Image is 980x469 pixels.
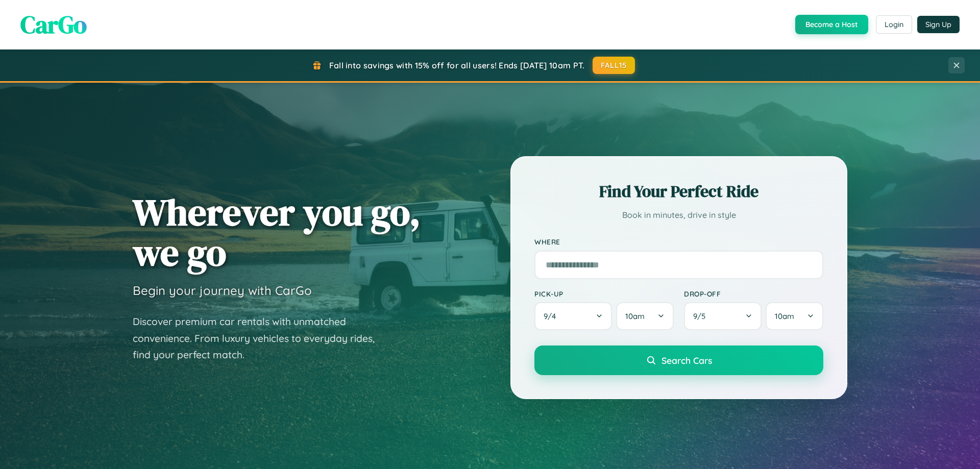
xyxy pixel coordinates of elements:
[661,355,712,366] span: Search Cars
[133,283,312,298] h3: Begin your journey with CarGo
[20,8,87,41] span: CarGo
[917,16,960,33] button: Sign Up
[625,311,645,321] span: 10am
[684,289,823,298] label: Drop-off
[329,60,585,70] span: Fall into savings with 15% off for all users! Ends [DATE] 10am PT.
[593,57,635,74] button: FALL15
[876,15,912,34] button: Login
[133,192,421,273] h1: Wherever you go, we go
[534,180,823,203] h2: Find Your Perfect Ride
[133,313,388,363] p: Discover premium car rentals with unmatched convenience. From luxury vehicles to everyday rides, ...
[544,311,561,321] span: 9 / 4
[534,302,612,330] button: 9/4
[684,302,762,330] button: 9/5
[534,289,674,298] label: Pick-up
[616,302,674,330] button: 10am
[766,302,823,330] button: 10am
[693,311,710,321] span: 9 / 5
[534,238,823,246] label: Where
[534,345,823,375] button: Search Cars
[775,311,794,321] span: 10am
[534,208,823,223] p: Book in minutes, drive in style
[795,15,868,34] button: Become a Host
